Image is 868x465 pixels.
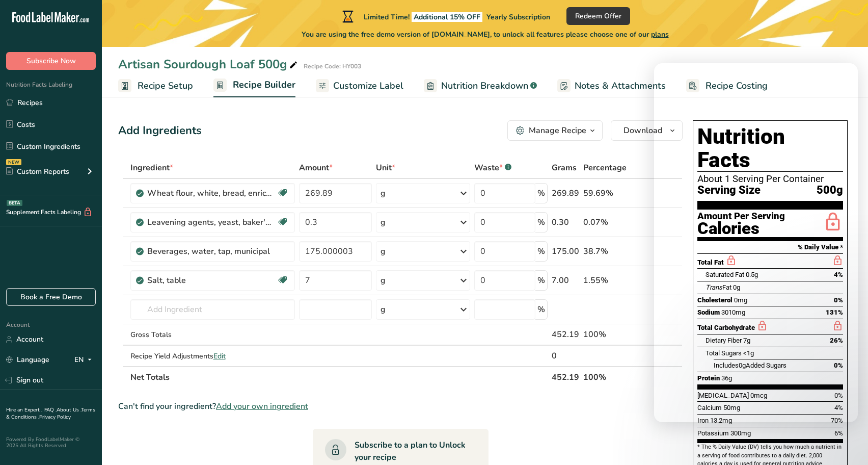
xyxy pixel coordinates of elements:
[552,187,579,199] div: 269.89
[376,162,395,174] span: Unit
[130,162,173,174] span: Ingredient
[130,299,295,320] input: Add Ingredient
[118,400,683,412] div: Can't find your ingredient?
[697,429,729,437] span: Potassium
[623,124,662,137] span: Download
[424,74,537,97] a: Nutrition Breakdown
[441,79,528,93] span: Nutrition Breakdown
[216,400,308,412] span: Add your own ingredient
[74,354,96,366] div: EN
[340,10,550,22] div: Limited Time!
[130,351,295,361] div: Recipe Yield Adjustments
[6,288,96,306] a: Book a Free Demo
[654,63,858,422] iframe: Intercom live chat
[552,350,579,362] div: 0
[583,187,634,199] div: 59.69%
[147,274,275,287] div: Salt, table
[710,417,732,424] span: 13.2mg
[6,436,96,449] div: Powered By FoodLabelMaker © 2025 All Rights Reserved
[552,274,579,287] div: 7.00
[233,78,295,92] span: Recipe Builder
[6,406,42,414] a: Hire an Expert .
[583,216,634,228] div: 0.07%
[138,79,193,93] span: Recipe Setup
[304,62,361,71] div: Recipe Code: HY003
[412,12,482,22] span: Additional 15% OFF
[213,73,295,98] a: Recipe Builder
[831,417,843,424] span: 70%
[44,406,57,414] a: FAQ .
[529,124,586,137] div: Manage Recipe
[381,303,386,316] div: g
[552,245,579,257] div: 175.00
[147,216,275,228] div: Leavening agents, yeast, baker's, active dry
[486,12,550,22] span: Yearly Subscription
[583,162,627,174] span: Percentage
[552,162,577,174] span: Grams
[381,274,386,287] div: g
[118,55,300,73] div: Artisan Sourdough Loaf 500g
[381,245,386,257] div: g
[575,11,621,21] span: Redeem Offer
[333,79,403,93] span: Customize Label
[381,187,386,199] div: g
[6,52,96,70] button: Subscribe Now
[583,274,634,287] div: 1.55%
[118,122,202,139] div: Add Ingredients
[213,351,226,361] span: Edit
[299,162,333,174] span: Amount
[697,417,709,424] span: Iron
[130,329,295,340] div: Gross Totals
[147,187,275,199] div: Wheat flour, white, bread, enriched
[316,74,403,97] a: Customize Label
[39,414,71,421] a: Privacy Policy
[651,30,669,39] span: plans
[833,430,858,455] iframe: Intercom live chat
[6,159,21,165] div: NEW
[147,245,275,257] div: Beverages, water, tap, municipal
[583,328,634,341] div: 100%
[550,366,581,387] th: 452.19
[57,406,81,414] a: About Us .
[355,439,468,463] div: Subscribe to a plan to Unlock your recipe
[7,200,22,206] div: BETA
[381,216,386,228] div: g
[118,74,193,97] a: Recipe Setup
[552,216,579,228] div: 0.30
[6,406,95,421] a: Terms & Conditions .
[302,29,669,40] span: You are using the free demo version of [DOMAIN_NAME], to unlock all features please choose one of...
[730,429,751,437] span: 300mg
[128,366,550,387] th: Net Totals
[575,79,666,93] span: Notes & Attachments
[474,162,511,174] div: Waste
[566,7,630,25] button: Redeem Offer
[26,56,76,66] span: Subscribe Now
[552,328,579,341] div: 452.19
[507,120,603,141] button: Manage Recipe
[611,120,683,141] button: Download
[834,429,843,437] span: 6%
[583,245,634,257] div: 38.7%
[557,74,666,97] a: Notes & Attachments
[6,351,49,369] a: Language
[6,166,69,177] div: Custom Reports
[581,366,636,387] th: 100%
